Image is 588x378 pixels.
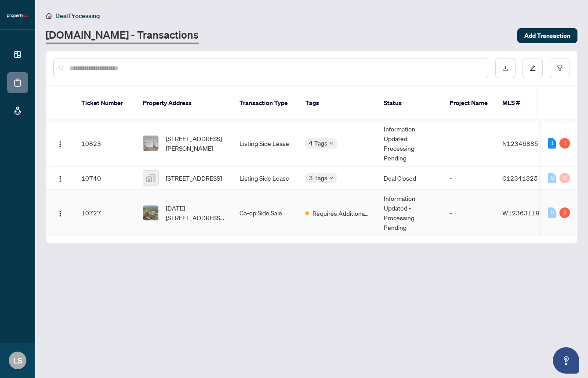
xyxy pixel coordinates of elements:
span: 3 Tags [309,173,327,183]
span: C12341325 [502,174,538,182]
td: Deal Closed [377,167,443,190]
th: Tags [298,86,377,120]
span: Deal Processing [55,12,100,20]
button: Logo [53,171,67,185]
th: MLS # [495,86,548,120]
span: W12363119 [502,209,540,217]
button: Add Transaction [517,28,577,43]
img: Logo [57,141,64,148]
th: Ticket Number [74,86,136,120]
div: 1 [559,138,570,149]
td: 10740 [74,167,136,190]
td: - [443,120,495,167]
span: [STREET_ADDRESS][PERSON_NAME] [166,134,225,153]
span: 4 Tags [309,138,327,148]
span: edit [530,65,536,71]
td: Information Updated - Processing Pending [377,120,443,167]
a: [DOMAIN_NAME] - Transactions [46,28,199,44]
th: Property Address [136,86,232,120]
span: [DATE][STREET_ADDRESS][DATE][PERSON_NAME] [166,203,225,222]
td: 10727 [74,190,136,236]
th: Project Name [443,86,495,120]
th: Status [377,86,443,120]
td: Co-op Side Sale [232,190,298,236]
td: Listing Side Lease [232,167,298,190]
span: Add Transaction [524,29,570,43]
span: down [329,176,334,180]
img: Logo [57,175,64,182]
button: Logo [53,136,67,150]
img: Logo [57,210,64,217]
td: Information Updated - Processing Pending [377,190,443,236]
td: - [443,167,495,190]
span: N12346885 [502,139,538,147]
button: filter [550,58,570,78]
td: Listing Side Lease [232,120,298,167]
div: 0 [559,173,570,183]
span: download [502,65,508,71]
button: Open asap [553,347,579,374]
div: 0 [548,173,556,183]
div: 1 [548,138,556,149]
div: 3 [559,207,570,218]
img: logo [7,13,28,18]
div: 0 [548,207,556,218]
span: home [46,13,52,19]
span: LS [13,354,22,367]
button: download [495,58,515,78]
img: thumbnail-img [143,205,158,220]
button: Logo [53,206,67,220]
td: 10823 [74,120,136,167]
span: down [329,141,334,145]
td: - [443,190,495,236]
button: edit [523,58,543,78]
img: thumbnail-img [143,136,158,151]
span: Requires Additional Docs [312,208,370,218]
th: Transaction Type [232,86,298,120]
span: filter [557,65,563,71]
